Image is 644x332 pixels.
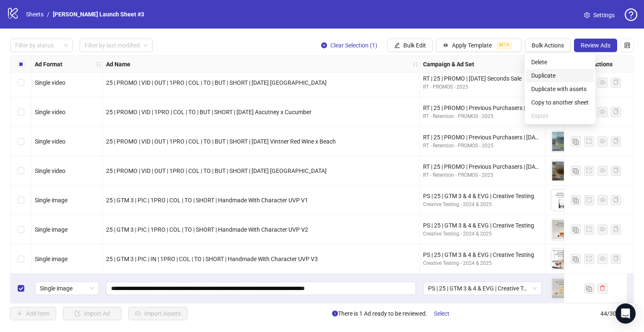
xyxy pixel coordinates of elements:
span: control [624,42,630,48]
span: export [586,138,592,144]
a: [PERSON_NAME] Launch Sheet #3 [51,10,146,19]
span: 25 | PROMO | VID | OUT | 1PRO | COL | TO | BUT | SHORT | [DATE] [GEOGRAPHIC_DATA] [106,79,327,86]
span: export [586,197,592,203]
button: Configure table settings [621,39,634,52]
img: Asset 1 [551,219,572,240]
div: RT | 25 | PROMO | Previous Purchasers | [DATE] Seconds Sale [423,103,542,112]
div: Select all rows [10,56,31,73]
button: Import Ad [63,307,122,320]
strong: Ad Name [106,60,130,69]
button: Duplicate [571,195,581,205]
button: Preview [562,201,572,211]
span: export [586,167,592,173]
span: Single video [35,138,65,145]
button: Preview [562,142,572,152]
span: eye [600,226,605,232]
div: Select row 39 [10,127,31,156]
button: Delete [562,278,572,288]
button: Review Ads [574,39,617,52]
button: Clear Selection (1) [314,39,384,52]
span: Duplicate [531,71,589,80]
div: RT | 25 | PROMO | [DATE] Seconds Sale [423,74,542,83]
span: eye [600,167,605,173]
span: 25 | GTM 3 | PIC | IN | 1PRO | COL | TO | SHORT | Handmade With Character UVP V3 [106,256,318,262]
span: Copy to another sheet [531,98,589,107]
img: Asset 1 [551,278,572,299]
span: Single image [40,282,94,295]
div: Select row 37 [10,68,31,97]
span: eye [600,256,605,261]
span: Duplicate with assets [531,84,589,94]
div: Resize Ad Format column [100,56,102,72]
span: edit [394,42,400,48]
span: Single video [35,167,65,174]
button: Duplicate [571,254,581,264]
button: Add Item [10,307,56,320]
li: / [47,10,49,19]
div: Select row 38 [10,97,31,127]
span: Single video [35,109,65,115]
span: Single video [35,79,65,86]
span: eye [600,79,605,85]
div: Select row 44 [10,274,31,303]
span: 25 | PROMO | VID | OUT | 1PRO | COL | TO | BUT | SHORT | [DATE] [GEOGRAPHIC_DATA] [106,167,327,174]
button: Preview [562,230,572,240]
span: Clear Selection (1) [330,42,377,49]
span: Review Ads [581,42,610,49]
span: eye [600,109,605,115]
div: Select row 42 [10,215,31,244]
span: Bulk Actions [532,42,564,49]
div: PS | 25 | GTM 3 & 4 & EVG | Creative Testing [423,191,542,201]
div: Select row 43 [10,244,31,274]
span: Bulk Edit [403,42,426,49]
strong: Actions [592,60,613,69]
button: Import Assets [128,307,187,320]
span: close-circle [321,42,327,48]
button: Duplicate [571,136,581,146]
button: Duplicate [584,283,594,293]
span: holder [101,61,107,67]
button: Preview [562,171,572,181]
span: info-circle [332,311,338,316]
span: holder [96,61,101,67]
span: PS | 25 | GTM 3 & 4 & EVG | Creative Testing [428,282,537,295]
span: 44 / 300 items [600,309,634,318]
span: holder [418,61,424,67]
div: RT - Retention - PROMOS - 2025 [423,171,542,179]
span: 25 | GTM 3 | PIC | 1PRO | COL | TO | SHORT | Handmade With Character UVP V2 [106,226,308,233]
span: export [586,256,592,261]
button: Apply TemplateBETA [436,39,522,52]
span: Single image [35,226,68,233]
span: eye [600,197,605,203]
div: RT | 25 | PROMO | Previous Purchasers | [DATE] Seconds Sale [423,162,542,171]
span: setting [584,12,590,18]
div: Select row 41 [10,186,31,215]
span: Delete [531,58,589,67]
span: eye [600,138,605,144]
span: holder [413,61,418,67]
img: Asset 1 [551,131,572,152]
button: Duplicate [571,225,581,235]
span: 25 | GTM 3 | PIC | 1PRO | COL | TO | SHORT | Handmade With Character UVP V1 [106,197,308,204]
span: Select [434,310,449,317]
button: Bulk Actions [525,39,571,52]
span: Single image [35,256,68,262]
strong: Ad Format [35,60,62,69]
button: Select [427,307,456,320]
div: Open Intercom Messenger [615,303,636,324]
span: 25 | PROMO | VID | OUT | 1PRO | COL | TO | BUT | SHORT | [DATE] Vintner Red Wine x Beach [106,138,336,145]
div: PS | 25 | GTM 3 & 4 & EVG | Creative Testing [423,221,542,230]
button: Duplicate [571,166,581,176]
span: Export [531,111,589,120]
button: Preview [562,289,572,299]
button: Bulk Edit [387,39,433,52]
span: Apply Template [452,42,492,49]
div: RT - Retention - PROMOS - 2025 [423,142,542,150]
a: Sheets [24,10,45,19]
div: PS | 25 | GTM 3 & 4 & EVG | Creative Testing [423,250,542,259]
img: Asset 1 [551,248,572,269]
div: Select row 40 [10,156,31,186]
a: Settings [577,8,621,22]
div: Creative Testing - 2024 & 2025 [423,201,542,209]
